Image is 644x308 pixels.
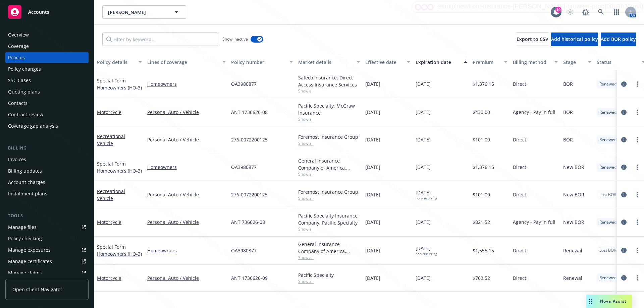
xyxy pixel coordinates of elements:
a: Policy changes [5,64,89,74]
a: Personal Auto / Vehicle [147,136,226,143]
a: Special Form Homeowners (HO-3) [97,77,142,91]
span: [DATE] [365,164,380,171]
div: Coverage gap analysis [8,121,58,131]
div: non-recurring [416,196,437,200]
span: $1,376.15 [473,164,494,171]
a: Report a Bug [579,5,592,19]
span: BOR [563,109,573,116]
span: ANT 1736626-08 [231,109,268,116]
span: Export to CSV [517,36,548,42]
div: Policy number [231,59,285,66]
span: $1,555.15 [473,247,494,254]
div: Safeco Insurance, Direct Access Insurance Services [298,74,360,88]
span: [DATE] [416,274,431,282]
button: Policy number [228,54,296,70]
span: Add historical policy [551,36,598,42]
button: Premium [470,54,510,70]
button: Lines of coverage [145,54,228,70]
button: Add BOR policy [601,33,636,46]
a: Recreational Vehicle [97,133,125,146]
div: Manage claims [8,267,42,278]
span: [DATE] [365,219,380,226]
span: BOR [563,80,573,87]
button: Policy details [94,54,145,70]
button: Billing method [510,54,560,70]
span: Show all [298,255,360,260]
a: Recreational Vehicle [97,188,125,201]
a: Contacts [5,98,89,109]
div: Policies [8,52,25,63]
span: [DATE] [365,109,380,116]
span: Renewed [599,81,616,87]
span: Renewal [563,247,582,254]
span: Direct [513,80,526,87]
span: New BOR [563,164,584,171]
div: Market details [298,59,353,66]
a: circleInformation [620,136,628,144]
a: Motorcycle [97,109,121,115]
div: General Insurance Company of America, Safeco Insurance, Direct Access Insurance Services [298,157,360,171]
a: Installment plans [5,188,89,199]
a: circleInformation [620,80,628,88]
span: Show all [298,279,360,284]
a: Personal Auto / Vehicle [147,109,226,116]
span: 276-0072200125 [231,136,268,143]
button: [PERSON_NAME] [102,5,186,19]
a: more [633,163,641,171]
span: Renewed [599,275,616,281]
a: SSC Cases [5,75,89,86]
a: Homeowners [147,247,226,254]
div: Billing [5,145,89,151]
span: Nova Assist [600,298,627,304]
span: [DATE] [416,80,431,87]
div: Drag to move [586,295,595,308]
div: Installment plans [8,188,47,199]
div: Pacific Specialty, McGraw Insurance [298,102,360,116]
span: [DATE] [416,189,437,200]
a: Manage certificates [5,256,89,267]
span: OA3980877 [231,247,257,254]
a: Account charges [5,177,89,188]
span: Direct [513,191,526,198]
div: Foremost Insurance Group [298,188,360,195]
span: Agency - Pay in full [513,109,555,116]
span: Renewal [563,274,582,282]
div: Pacific Specialty Insurance Company, Pacific Specialty [298,212,360,226]
span: [DATE] [365,80,380,87]
div: Effective date [365,59,403,66]
a: more [633,218,641,226]
span: $763.52 [473,274,490,282]
span: [DATE] [416,219,431,226]
span: ANT 736626-08 [231,219,265,226]
div: Premium [473,59,500,66]
span: [DATE] [365,274,380,282]
span: Lost BOR [599,192,616,198]
span: $821.52 [473,219,490,226]
a: Motorcycle [97,275,121,281]
a: Personal Auto / Vehicle [147,191,226,198]
a: more [633,191,641,199]
a: Personal Auto / Vehicle [147,274,226,282]
a: Personal Auto / Vehicle [147,219,226,226]
a: more [633,246,641,254]
a: circleInformation [620,274,628,282]
a: Overview [5,29,89,40]
span: [DATE] [365,136,380,143]
div: Expiration date [416,59,460,66]
a: circleInformation [620,218,628,226]
div: Manage certificates [8,256,52,267]
span: Direct [513,247,526,254]
span: $101.00 [473,136,490,143]
a: Manage files [5,222,89,233]
a: Invoices [5,154,89,165]
span: $430.00 [473,109,490,116]
span: $101.00 [473,191,490,198]
div: Coverage [8,41,29,52]
span: Lost BOR [599,247,616,253]
a: Homeowners [147,80,226,87]
button: Effective date [363,54,413,70]
a: Billing updates [5,166,89,176]
span: [DATE] [416,245,437,256]
span: [DATE] [416,164,431,171]
a: more [633,274,641,282]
